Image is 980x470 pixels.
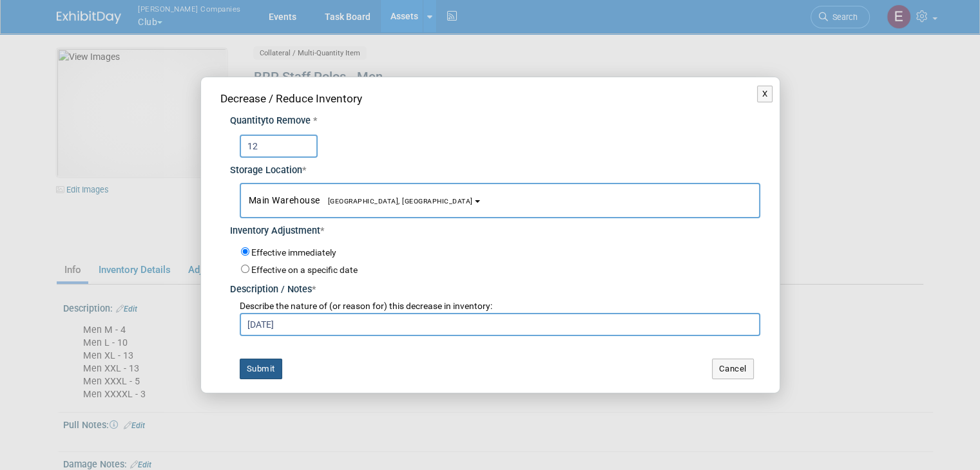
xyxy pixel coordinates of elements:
label: Effective on a specific date [251,265,358,275]
div: Storage Location [230,158,760,178]
span: [GEOGRAPHIC_DATA], [GEOGRAPHIC_DATA] [320,197,473,205]
button: Cancel [712,359,754,379]
div: Description / Notes [230,277,760,297]
span: Decrease / Reduce Inventory [220,92,362,105]
label: Effective immediately [251,247,336,259]
span: Describe the nature of (or reason for) this decrease in inventory: [240,301,492,311]
div: Inventory Adjustment [230,218,760,238]
span: to Remove [265,115,311,126]
div: Quantity [230,115,760,128]
button: Submit [240,359,282,379]
button: X [757,86,773,102]
button: Main Warehouse[GEOGRAPHIC_DATA], [GEOGRAPHIC_DATA] [240,183,760,218]
span: Main Warehouse [249,195,473,205]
